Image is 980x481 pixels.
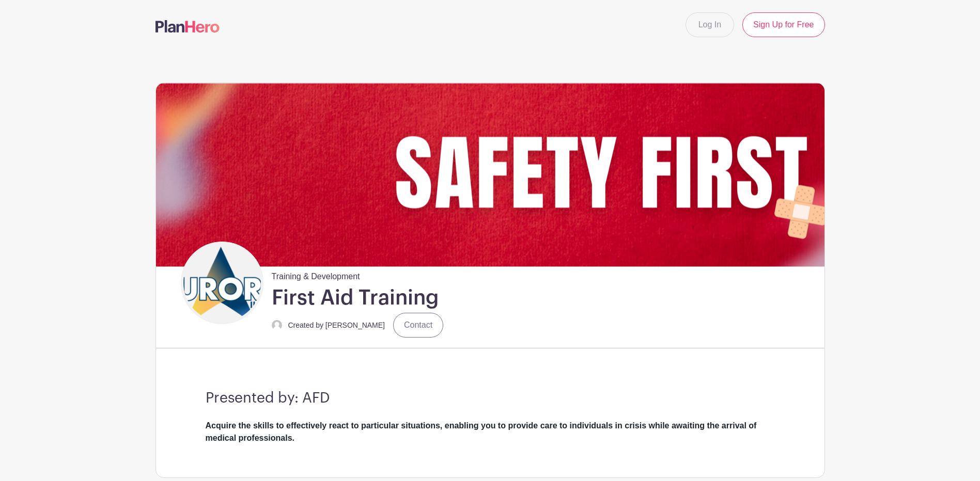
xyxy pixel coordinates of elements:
[742,12,825,37] a: Sign Up for Free
[156,83,825,266] img: event_banner_9263.png
[272,266,360,283] span: Training & Development
[183,244,261,322] img: 2023_COA_Horiz_Logo_PMS_BlueStroke%204.png
[272,285,439,311] h1: First Aid Training
[393,313,443,338] a: Contact
[206,390,775,407] h3: Presented by: AFD
[155,20,220,33] img: logo-507f7623f17ff9eddc593b1ce0a138ce2505c220e1c5a4e2b4648c50719b7d32.svg
[288,321,385,329] small: Created by [PERSON_NAME]
[272,320,282,330] img: default-ce2991bfa6775e67f084385cd625a349d9dcbb7a52a09fb2fda1e96e2d18dcdb.png
[686,12,734,37] a: Log In
[206,421,757,442] strong: Acquire the skills to effectively react to particular situations, enabling you to provide care to...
